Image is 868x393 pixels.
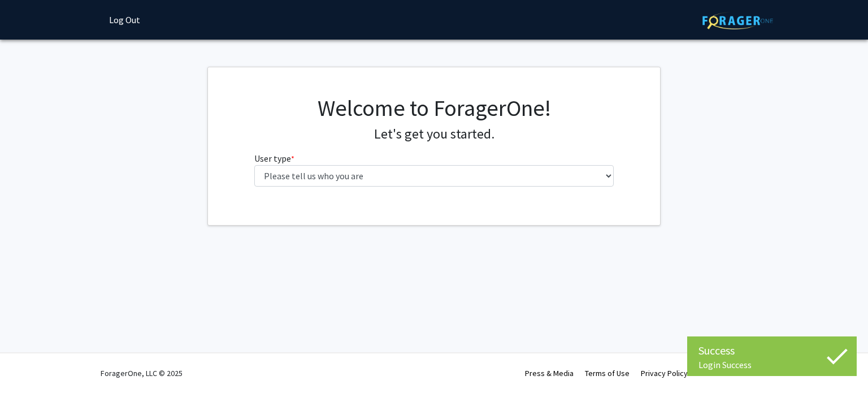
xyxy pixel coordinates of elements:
[101,353,183,393] div: ForagerOne, LLC © 2025
[585,368,630,378] a: Terms of Use
[702,12,773,29] img: ForagerOne Logo
[698,359,845,370] div: Login Success
[254,152,294,165] label: User type
[254,94,614,122] h1: Welcome to ForagerOne!
[698,342,845,359] div: Success
[254,126,614,142] h4: Let's get you started.
[525,368,574,378] a: Press & Media
[641,368,688,378] a: Privacy Policy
